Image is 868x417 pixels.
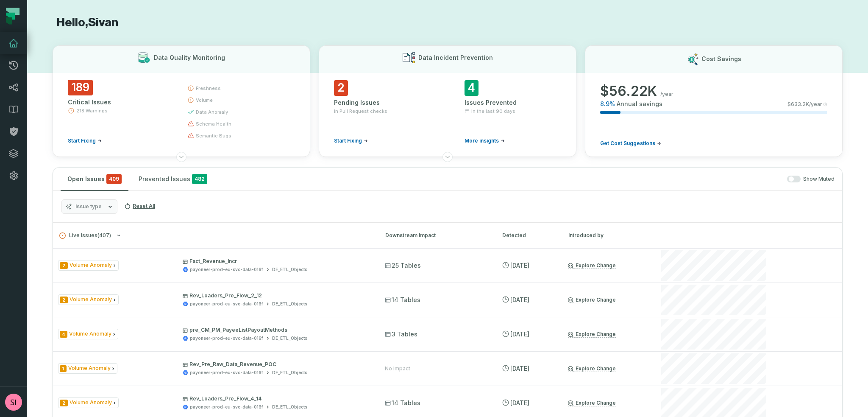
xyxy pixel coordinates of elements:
[334,137,368,144] a: Start Fixing
[154,53,225,62] h3: Data Quality Monitoring
[190,335,263,341] div: payoneer-prod-eu-svc-data-016f
[58,397,119,408] span: Issue Type
[5,394,22,411] img: avatar of Sivan
[600,83,657,100] span: $ 56.22K
[58,329,118,339] span: Issue Type
[465,137,505,144] a: More insights
[568,297,616,303] a: Explore Change
[510,330,529,338] relative-time: Sep 6, 2025, 9:19 AM GMT+3
[61,168,128,190] button: Open Issues
[196,132,231,139] span: semantic bugs
[385,399,420,407] span: 14 Tables
[190,266,263,273] div: payoneer-prod-eu-svc-data-016f
[58,363,117,374] span: Issue Type
[106,174,122,184] span: critical issues and errors combined
[272,404,307,410] div: DE_ETL_Objects
[701,55,741,63] h3: Cost Savings
[334,137,362,144] span: Start Fixing
[132,168,214,190] button: Prevented Issues
[465,137,499,144] span: More insights
[68,98,172,106] div: Critical Issues
[196,120,231,127] span: schema health
[510,296,529,303] relative-time: Sep 6, 2025, 9:19 AM GMT+3
[272,369,307,376] div: DE_ETL_Objects
[272,266,307,273] div: DE_ETL_Objects
[196,85,221,92] span: freshness
[385,330,417,339] span: 3 Tables
[585,45,843,157] button: Cost Savings$56.22K/year8.9%Annual savings$633.2K/yearGet Cost Suggestions
[787,101,822,108] span: $ 633.2K /year
[502,232,553,239] div: Detected
[334,108,387,115] span: in Pull Request checks
[272,335,307,341] div: DE_ETL_Objects
[60,331,67,338] span: Severity
[183,361,370,368] p: Rev_Pre_Raw_Data_Revenue_POC
[385,365,410,372] div: No Impact
[568,232,645,239] div: Introduced by
[319,45,576,157] button: Data Incident Prevention2Pending Issuesin Pull Request checksStart Fixing4Issues PreventedIn the ...
[418,53,493,62] h3: Data Incident Prevention
[196,97,213,104] span: volume
[59,232,370,239] button: Live Issues(407)
[183,292,370,299] p: Rev_Loaders_Pre_Flow_2_12
[465,98,561,107] div: Issues Prevented
[53,45,310,157] button: Data Quality Monitoring189Critical Issues218 WarningsStart Fixingfreshnessvolumedata anomalyschem...
[190,301,263,307] div: payoneer-prod-eu-svc-data-016f
[58,294,119,305] span: Issue Type
[568,365,616,372] a: Explore Change
[58,260,119,271] span: Issue Type
[385,261,421,270] span: 25 Tables
[385,296,420,304] span: 14 Tables
[59,232,111,239] span: Live Issues ( 407 )
[334,80,348,96] span: 2
[217,176,835,183] div: Show Muted
[385,232,487,239] div: Downstream Impact
[121,199,159,213] button: Reset All
[465,80,479,96] span: 4
[60,297,68,303] span: Severity
[190,369,263,376] div: payoneer-prod-eu-svc-data-016f
[68,80,93,95] span: 189
[183,327,370,333] p: pre_CM_PM_PayeeListPayoutMethods
[61,199,117,214] button: Issue type
[471,108,515,115] span: In the last 90 days
[196,109,228,115] span: data anomaly
[617,100,662,108] span: Annual savings
[75,203,102,210] span: Issue type
[60,262,68,269] span: Severity
[183,395,370,402] p: Rev_Loaders_Pre_Flow_4_14
[183,258,370,265] p: Fact_Revenue_Incr
[568,400,616,406] a: Explore Change
[68,137,102,144] a: Start Fixing
[334,98,431,107] div: Pending Issues
[510,262,529,269] relative-time: Sep 6, 2025, 9:19 AM GMT+3
[660,91,673,98] span: /year
[568,331,616,338] a: Explore Change
[53,15,843,30] h1: Hello, Sivan
[568,262,616,269] a: Explore Change
[600,140,661,147] a: Get Cost Suggestions
[68,137,96,144] span: Start Fixing
[60,400,68,406] span: Severity
[600,100,615,108] span: 8.9 %
[76,107,108,114] span: 218 Warnings
[510,399,529,406] relative-time: Sep 6, 2025, 9:19 AM GMT+3
[192,174,207,184] span: 482
[600,140,655,147] span: Get Cost Suggestions
[60,365,67,372] span: Severity
[190,404,263,410] div: payoneer-prod-eu-svc-data-016f
[272,301,307,307] div: DE_ETL_Objects
[510,365,529,372] relative-time: Sep 6, 2025, 9:19 AM GMT+3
